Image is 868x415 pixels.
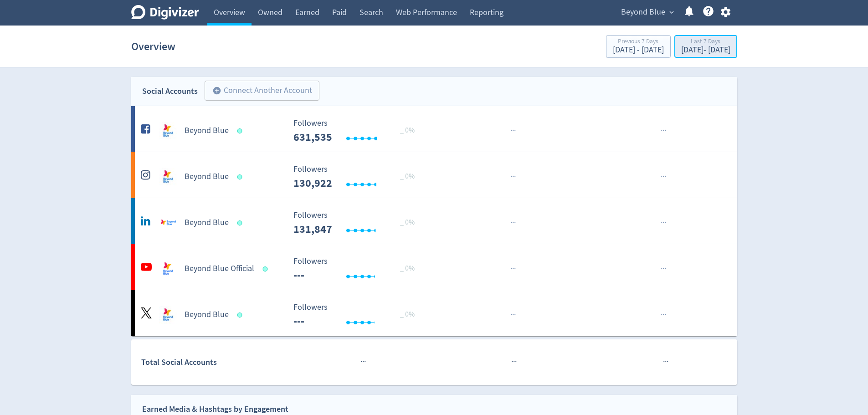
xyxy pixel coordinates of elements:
[681,46,730,54] div: [DATE] - [DATE]
[510,263,512,274] span: ·
[663,263,664,274] span: ·
[212,86,221,95] span: add_circle
[514,309,516,320] span: ·
[131,152,737,198] a: Beyond Blue undefinedBeyond Blue Followers --- _ 0% Followers 130,922 ······
[159,260,177,278] img: Beyond Blue Official undefined
[668,8,676,16] span: expand_more
[131,106,737,152] a: Beyond Blue undefinedBeyond Blue Followers --- _ 0% Followers 631,535 ······
[362,356,364,368] span: ·
[664,217,666,228] span: ·
[661,263,663,274] span: ·
[510,125,512,136] span: ·
[663,309,664,320] span: ·
[663,171,664,182] span: ·
[661,171,663,182] span: ·
[512,263,514,274] span: ·
[205,81,319,101] button: Connect Another Account
[400,172,415,181] span: _ 0%
[159,122,177,140] img: Beyond Blue undefined
[237,220,245,225] span: Data last synced: 19 Aug 2025, 4:01pm (AEST)
[664,263,666,274] span: ·
[661,125,663,136] span: ·
[514,263,516,274] span: ·
[674,35,737,58] button: Last 7 Days[DATE]- [DATE]
[621,5,665,20] span: Beyond Blue
[185,309,229,320] h5: Beyond Blue
[400,310,415,319] span: _ 0%
[512,217,514,228] span: ·
[400,126,415,135] span: _ 0%
[681,38,730,46] div: Last 7 Days
[664,171,666,182] span: ·
[289,211,426,235] svg: Followers ---
[613,46,664,54] div: [DATE] - [DATE]
[360,356,362,368] span: ·
[665,356,667,368] span: ·
[142,85,198,98] div: Social Accounts
[663,217,664,228] span: ·
[364,356,366,368] span: ·
[513,356,515,368] span: ·
[289,119,426,143] svg: Followers ---
[663,125,664,136] span: ·
[514,217,516,228] span: ·
[141,356,287,369] div: Total Social Accounts
[663,356,665,368] span: ·
[400,264,415,273] span: _ 0%
[613,38,664,46] div: Previous 7 Days
[510,309,512,320] span: ·
[185,171,229,182] h5: Beyond Blue
[237,313,245,318] span: Data last synced: 19 Aug 2025, 8:01pm (AEST)
[515,356,517,368] span: ·
[289,303,426,327] svg: Followers ---
[289,165,426,189] svg: Followers ---
[185,263,254,274] h5: Beyond Blue Official
[512,309,514,320] span: ·
[237,174,245,179] span: Data last synced: 19 Aug 2025, 4:01pm (AEST)
[664,309,666,320] span: ·
[606,35,671,58] button: Previous 7 Days[DATE] - [DATE]
[289,257,426,281] svg: Followers ---
[131,244,737,290] a: Beyond Blue Official undefinedBeyond Blue Official Followers --- Followers --- _ 0%······
[185,217,229,228] h5: Beyond Blue
[514,125,516,136] span: ·
[512,171,514,182] span: ·
[512,125,514,136] span: ·
[664,125,666,136] span: ·
[667,356,668,368] span: ·
[159,214,177,232] img: Beyond Blue undefined
[514,171,516,182] span: ·
[131,198,737,244] a: Beyond Blue undefinedBeyond Blue Followers --- _ 0% Followers 131,847 ······
[400,218,415,227] span: _ 0%
[511,356,513,368] span: ·
[159,168,177,186] img: Beyond Blue undefined
[198,82,319,101] a: Connect Another Account
[159,306,177,324] img: Beyond Blue undefined
[618,5,676,20] button: Beyond Blue
[131,290,737,336] a: Beyond Blue undefinedBeyond Blue Followers --- Followers --- _ 0%······
[237,128,245,133] span: Data last synced: 19 Aug 2025, 9:02pm (AEST)
[510,171,512,182] span: ·
[131,32,175,61] h1: Overview
[185,125,229,136] h5: Beyond Blue
[510,217,512,228] span: ·
[661,217,663,228] span: ·
[262,266,270,272] span: Data last synced: 20 Aug 2025, 3:01am (AEST)
[661,309,663,320] span: ·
